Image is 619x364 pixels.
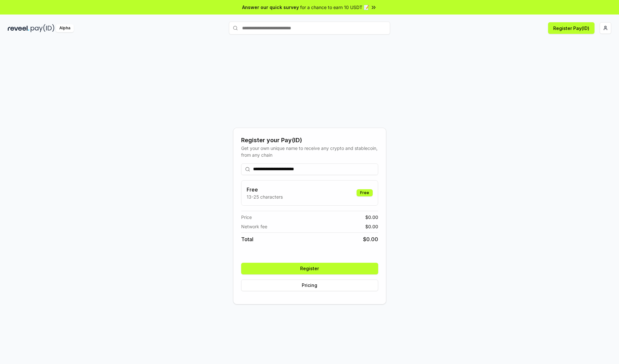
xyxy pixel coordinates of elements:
[365,214,378,221] span: $ 0.00
[241,214,252,221] span: Price
[363,235,378,243] span: $ 0.00
[31,24,54,32] img: pay_id
[357,189,373,196] div: Free
[241,223,267,230] span: Network fee
[548,22,594,34] button: Register Pay(ID)
[241,145,378,158] div: Get your own unique name to receive any crypto and stablecoin, from any chain
[241,280,378,291] button: Pricing
[242,4,299,11] span: Answer our quick survey
[241,263,378,274] button: Register
[241,136,378,145] div: Register your Pay(ID)
[247,186,283,193] h3: Free
[365,223,378,230] span: $ 0.00
[56,24,74,32] div: Alpha
[241,235,253,243] span: Total
[8,24,29,32] img: reveel_dark
[247,193,283,200] p: 13-25 characters
[300,4,369,11] span: for a chance to earn 10 USDT 📝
